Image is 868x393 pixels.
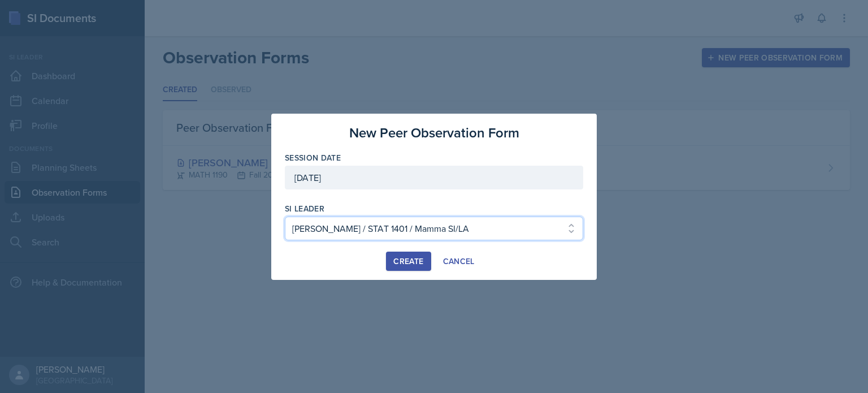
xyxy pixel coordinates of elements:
[436,252,482,271] button: Cancel
[393,257,423,266] div: Create
[386,252,431,271] button: Create
[285,152,341,163] label: Session Date
[443,257,475,266] div: Cancel
[349,123,519,143] h3: New Peer Observation Form
[285,203,324,214] label: si leader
